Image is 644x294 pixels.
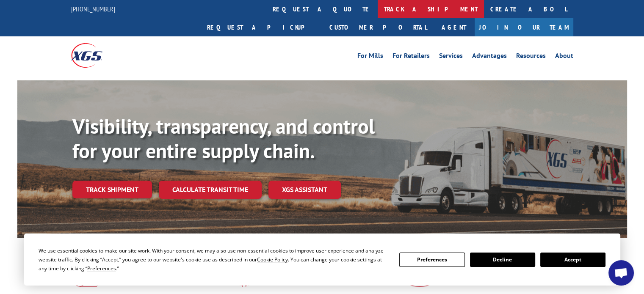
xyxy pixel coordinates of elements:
a: For Mills [357,52,383,62]
a: Calculate transit time [159,181,262,199]
span: Preferences [87,265,116,272]
a: Agent [433,18,475,36]
a: [PHONE_NUMBER] [71,5,115,13]
a: Services [439,52,463,62]
a: About [555,52,573,62]
a: Customer Portal [323,18,433,36]
button: Accept [540,253,605,267]
a: Request a pickup [201,18,323,36]
div: Open chat [608,260,634,286]
a: Track shipment [72,181,152,198]
a: For Retailers [392,52,430,62]
a: Advantages [472,52,507,62]
a: Resources [516,52,546,62]
button: Decline [470,253,535,267]
div: Cookie Consent Prompt [24,234,620,286]
button: Preferences [399,253,464,267]
a: XGS ASSISTANT [268,181,341,199]
b: Visibility, transparency, and control for your entire supply chain. [72,113,375,164]
a: Join Our Team [475,18,573,36]
div: We use essential cookies to make our site work. With your consent, we may also use non-essential ... [39,246,389,273]
span: Cookie Policy [257,256,288,263]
